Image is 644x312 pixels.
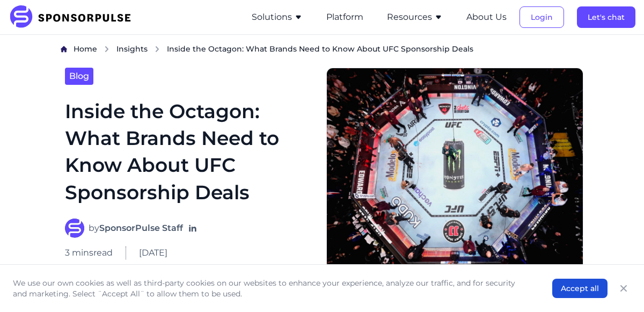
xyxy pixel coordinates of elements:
[519,6,564,28] button: Login
[326,11,363,24] button: Platform
[252,11,303,24] button: Solutions
[326,68,583,281] img: Getty Images courtesy of ufc.com https://www.ufc.com/octagon
[65,246,113,259] span: 3 mins read
[139,246,167,259] span: [DATE]
[577,6,635,28] button: Let's chat
[616,281,631,296] button: Close
[9,5,139,29] img: SponsorPulse
[326,12,363,22] a: Platform
[577,12,635,22] a: Let's chat
[552,279,608,298] button: Accept all
[74,43,97,55] a: Home
[187,223,198,234] a: Follow on LinkedIn
[116,43,148,55] a: Insights
[99,223,183,233] strong: SponsorPulse Staff
[74,44,97,54] span: Home
[387,11,443,24] button: Resources
[13,278,531,299] p: We use our own cookies as well as third-party cookies on our websites to enhance your experience,...
[466,11,507,24] button: About Us
[65,68,93,85] a: Blog
[104,46,110,53] img: chevron right
[65,219,84,238] img: SponsorPulse Staff
[466,12,507,22] a: About Us
[65,98,313,206] h1: Inside the Octagon: What Brands Need to Know About UFC Sponsorship Deals
[61,46,67,53] img: Home
[519,12,564,22] a: Login
[167,43,473,54] span: Inside the Octagon: What Brands Need to Know About UFC Sponsorship Deals
[154,46,160,53] img: chevron right
[116,44,148,54] span: Insights
[89,222,183,235] span: by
